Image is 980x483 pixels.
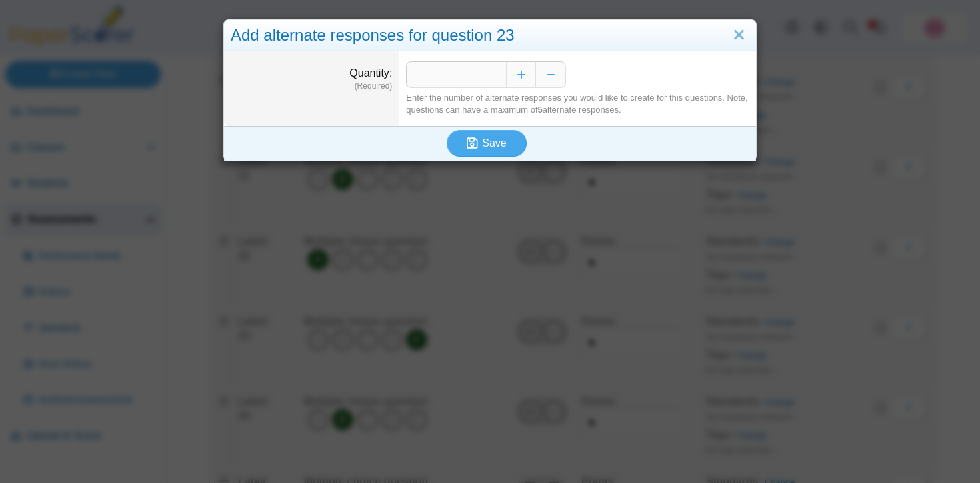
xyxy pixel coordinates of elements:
div: Add alternate responses for question 23 [224,20,756,51]
button: Increase [506,61,536,88]
dfn: (Required) [231,81,392,92]
button: Save [447,130,527,157]
a: Close [729,24,749,47]
div: Enter the number of alternate responses you would like to create for this questions. Note, questi... [406,92,749,116]
span: Save [482,137,506,149]
b: 5 [538,105,543,115]
button: Decrease [536,61,566,88]
label: Quantity [349,67,392,79]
